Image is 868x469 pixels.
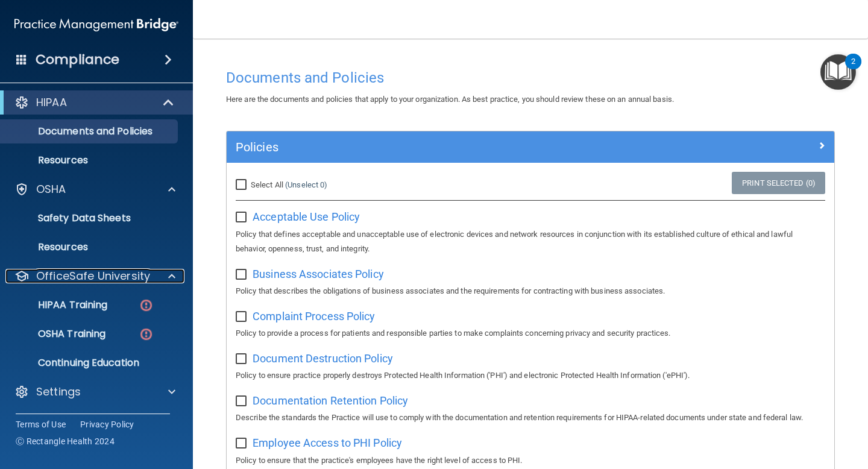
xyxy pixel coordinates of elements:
[36,182,66,197] p: OSHA
[139,327,154,342] img: danger-circle.6113f641.png
[80,418,134,430] a: Privacy Policy
[8,212,172,224] p: Safety Data Sheets
[236,180,250,190] input: Select All (Unselect 0)
[8,154,172,166] p: Resources
[36,51,119,68] h4: Compliance
[8,328,105,340] p: OSHA Training
[851,61,855,77] div: 2
[236,137,825,157] a: Policies
[251,180,283,189] span: Select All
[285,180,327,189] a: (Unselect 0)
[236,227,825,256] p: Policy that defines acceptable and unacceptable use of electronic devices and network resources i...
[253,436,402,449] span: Employee Access to PHI Policy
[253,394,408,407] span: Documentation Retention Policy
[236,368,825,383] p: Policy to ensure practice properly destroys Protected Health Information ('PHI') and electronic P...
[226,70,835,86] h4: Documents and Policies
[8,299,107,311] p: HIPAA Training
[236,411,825,425] p: Describe the standards the Practice will use to comply with the documentation and retention requi...
[236,326,825,341] p: Policy to provide a process for patients and responsible parties to make complaints concerning pr...
[236,453,825,468] p: Policy to ensure that the practice's employees have the right level of access to PHI.
[16,435,115,447] span: Ⓒ Rectangle Health 2024
[14,95,175,110] a: HIPAA
[253,310,375,323] span: Complaint Process Policy
[253,352,393,365] span: Document Destruction Policy
[14,269,175,283] a: OfficeSafe University
[236,140,673,154] h5: Policies
[659,383,854,432] iframe: Drift Widget Chat Controller
[236,284,825,298] p: Policy that describes the obligations of business associates and the requirements for contracting...
[14,13,178,37] img: PMB logo
[36,95,67,110] p: HIPAA
[226,95,674,104] span: Here are the documents and policies that apply to your organization. As best practice, you should...
[139,298,154,313] img: danger-circle.6113f641.png
[253,268,384,280] span: Business Associates Policy
[36,385,81,399] p: Settings
[8,125,172,137] p: Documents and Policies
[8,241,172,253] p: Resources
[732,172,825,194] a: Print Selected (0)
[16,418,66,430] a: Terms of Use
[14,182,175,197] a: OSHA
[36,269,150,283] p: OfficeSafe University
[14,385,175,399] a: Settings
[8,357,172,369] p: Continuing Education
[253,210,360,223] span: Acceptable Use Policy
[820,54,856,90] button: Open Resource Center, 2 new notifications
